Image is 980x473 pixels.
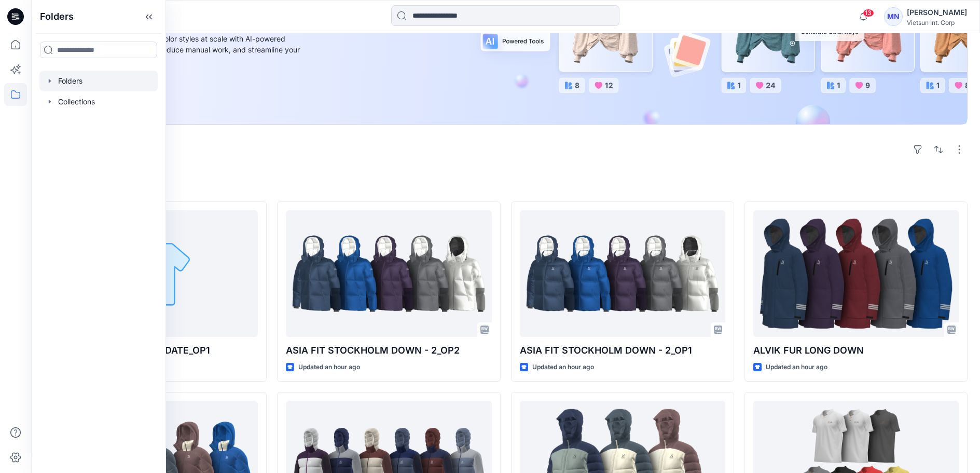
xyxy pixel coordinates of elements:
h4: Styles [44,179,968,191]
p: ASIA FIT STOCKHOLM DOWN - 2​_OP1 [520,343,725,358]
div: [PERSON_NAME] [907,6,967,19]
div: Explore ideas faster and recolor styles at scale with AI-powered tools that boost creativity, red... [69,33,302,66]
p: Updated an hour ago [532,362,594,373]
div: Vietsun Int. Corp [907,19,967,26]
p: Updated an hour ago [766,362,827,373]
p: Updated an hour ago [298,362,360,373]
span: 13 [863,9,874,17]
p: ASIA FIT STOCKHOLM DOWN - 2​_OP2 [286,343,491,358]
p: ALVIK FUR LONG DOWN [753,343,959,358]
a: Discover more [69,78,302,99]
div: MN [884,7,903,26]
a: ASIA FIT STOCKHOLM DOWN - 2​_OP2 [286,210,491,337]
a: ASIA FIT STOCKHOLM DOWN - 2​_OP1 [520,210,725,337]
a: ALVIK FUR LONG DOWN [753,210,959,337]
